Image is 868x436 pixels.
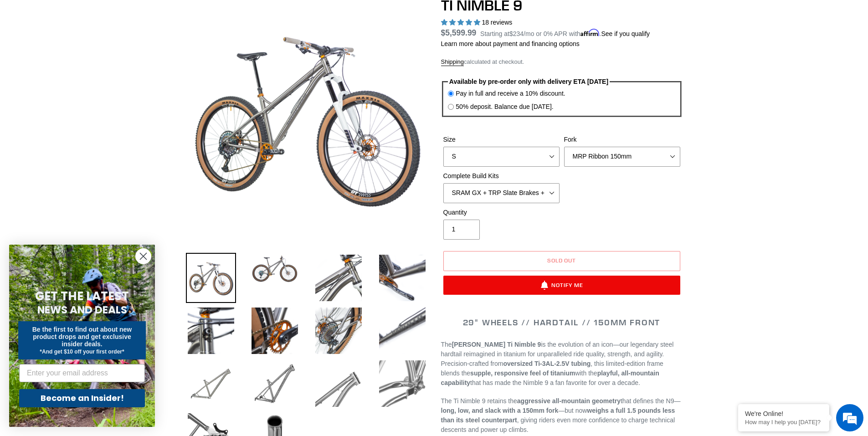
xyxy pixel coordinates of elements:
[452,341,541,348] strong: [PERSON_NAME] Ti Nimble 9
[441,28,477,37] span: $5,599.99
[482,19,512,26] span: 18 reviews
[377,306,427,356] img: Load image into Gallery viewer, TI NIMBLE 9
[564,135,680,144] label: Fork
[443,135,560,144] label: Size
[19,364,145,382] input: Enter your email address
[135,248,151,264] button: Close dialog
[601,30,650,37] a: See if you qualify - Learn more about Affirm Financing (opens in modal)
[19,389,145,407] button: Become an Insider!
[313,359,364,409] img: Load image into Gallery viewer, TI NIMBLE 9
[35,288,129,304] span: GET THE LATEST
[480,27,650,39] p: Starting at /mo or 0% APR with .
[443,251,680,271] button: Sold out
[745,419,822,426] p: How may I help you today?
[463,317,661,328] span: 29" WHEELS // HARDTAIL // 150MM FRONT
[250,306,300,356] img: Load image into Gallery viewer, TI NIMBLE 9
[377,253,427,303] img: Load image into Gallery viewer, TI NIMBLE 9
[441,340,683,388] p: The is the evolution of an icon—our legendary steel hardtail reimagined in titanium for unparalle...
[441,407,559,414] strong: long, low, and slack with a 150mm fork
[456,102,554,112] label: 50% deposit. Balance due [DATE].
[448,77,610,87] legend: Available by pre-order only with delivery ETA [DATE]
[37,303,127,317] span: NEWS AND DEALS
[250,359,300,409] img: Load image into Gallery viewer, TI NIMBLE 9
[547,257,576,264] span: Sold out
[377,359,427,409] img: Load image into Gallery viewer, TI NIMBLE 9
[186,359,236,409] img: Load image into Gallery viewer, TI NIMBLE 9
[186,306,236,356] img: Load image into Gallery viewer, TI NIMBLE 9
[517,397,621,405] strong: aggressive all-mountain geometry
[509,30,524,37] span: $234
[441,58,464,66] a: Shipping
[441,40,580,47] a: Learn more about payment and financing options
[745,410,822,417] div: We're Online!
[313,306,364,356] img: Load image into Gallery viewer, TI NIMBLE 9
[441,407,675,424] strong: weighs a full 1.5 pounds less than its steel counterpart
[443,171,560,181] label: Complete Build Kits
[441,396,683,435] p: The Ti Nimble 9 retains the that defines the N9— —but now , giving riders even more confidence to...
[580,29,600,36] span: Affirm
[250,253,300,285] img: Load image into Gallery viewer, TI NIMBLE 9
[186,253,236,303] img: Load image into Gallery viewer, TI NIMBLE 9
[40,349,124,355] span: *And get $10 off your first order*
[443,276,680,295] button: Notify Me
[441,19,482,26] span: 4.89 stars
[503,360,591,367] strong: oversized Ti-3AL-2.5V tubing
[443,208,560,217] label: Quantity
[441,57,683,67] div: calculated at checkout.
[456,89,565,98] label: Pay in full and receive a 10% discount.
[32,326,132,348] span: Be the first to find out about new product drops and get exclusive insider deals.
[313,253,364,303] img: Load image into Gallery viewer, TI NIMBLE 9
[470,369,575,377] strong: supple, responsive feel of titanium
